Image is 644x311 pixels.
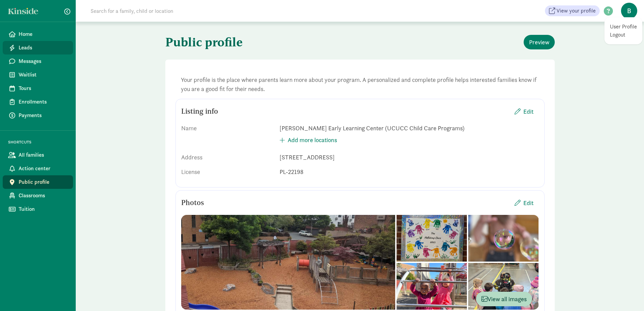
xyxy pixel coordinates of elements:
[181,107,218,115] h5: Listing info
[556,7,596,15] span: View your profile
[3,109,73,122] a: Payments
[3,95,73,109] a: Enrollments
[523,198,533,207] span: Edit
[175,70,545,99] div: Your profile is the place where parents learn more about your program. A personalized and complet...
[610,279,644,311] iframe: Chat Widget
[19,192,68,200] span: Classrooms
[545,5,600,16] a: View your profile
[181,124,274,147] div: Name
[3,41,73,54] a: Leads
[529,38,549,47] span: Preview
[19,178,68,186] span: Public profile
[19,111,68,119] span: Payments
[181,167,274,176] div: License
[3,54,73,68] a: Messages
[621,3,637,19] span: B
[274,133,342,147] button: Add more locations
[3,27,73,41] a: Home
[181,153,274,162] div: Address
[19,84,68,92] span: Tours
[3,82,73,95] a: Tours
[509,104,539,119] button: Edit
[19,151,68,159] span: All families
[3,162,73,175] a: Action center
[3,68,73,82] a: Waitlist
[524,35,555,49] button: Preview
[509,196,539,210] button: Edit
[3,148,73,162] a: All families
[280,167,539,176] div: PL-22198
[288,135,337,145] span: Add more locations
[610,31,637,39] a: Logout
[280,153,539,162] div: [STREET_ADDRESS]
[523,107,533,116] span: Edit
[165,30,359,54] h1: Public profile
[19,57,68,65] span: Messages
[19,44,68,52] span: Leads
[3,202,73,216] a: Tuition
[19,205,68,213] span: Tuition
[3,189,73,202] a: Classrooms
[19,164,68,173] span: Action center
[610,23,637,31] a: User Profile
[280,124,539,133] div: [PERSON_NAME] Early Learning Center (UCUCC Child Care Programs)
[19,71,68,79] span: Waitlist
[181,199,204,207] h5: Photos
[476,292,532,306] button: View all images
[87,4,276,18] input: Search for a family, child or location
[19,30,68,38] span: Home
[19,98,68,106] span: Enrollments
[481,294,527,304] span: View all images
[3,175,73,189] a: Public profile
